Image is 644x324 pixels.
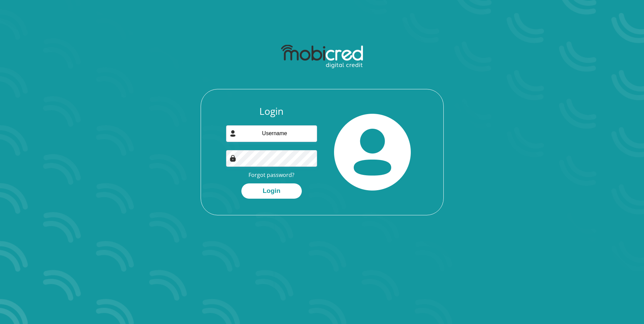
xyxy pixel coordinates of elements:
[229,130,236,137] img: user-icon image
[226,125,317,142] input: Username
[229,155,236,162] img: Image
[226,106,317,117] h3: Login
[241,183,302,199] button: Login
[281,45,363,69] img: mobicred logo
[249,171,294,179] a: Forgot password?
